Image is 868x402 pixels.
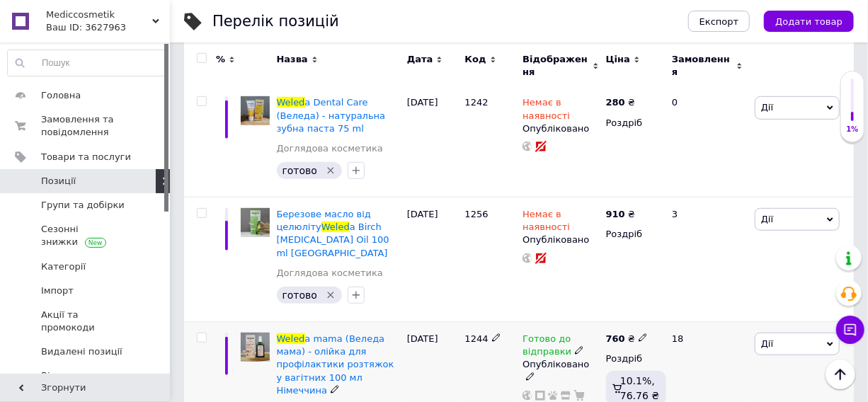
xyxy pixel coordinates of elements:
[41,369,131,395] span: Відновлення позицій
[522,333,571,361] span: Готово до відправки
[277,333,394,396] a: Weleda mama (Веледа мама) - олійка для профілактики розтяжок у вагітних 100 мл Німеччина
[841,125,864,134] div: 1%
[41,223,131,248] span: Сезонні знижки
[522,358,598,384] div: Опубліковано
[41,309,131,334] span: Акції та промокоди
[606,96,635,109] div: ₴
[277,97,305,108] span: Weled
[41,175,76,188] span: Позиції
[522,122,598,135] div: Опубліковано
[41,285,74,297] span: Імпорт
[407,53,433,66] span: Дата
[41,199,125,212] span: Групи та добірки
[465,53,486,66] span: Код
[277,53,308,66] span: Назва
[761,214,773,224] span: Дії
[606,352,660,365] div: Роздріб
[522,97,570,125] span: Немає в наявності
[672,53,733,79] span: Замовлення
[241,208,270,237] img: Березовое масло от целлюлита Weleda Birch Cellulite Oil 100 ml Германия
[325,289,336,301] svg: Видалити мітку
[606,333,625,344] b: 760
[216,53,225,66] span: %
[212,14,339,29] div: Перелік позицій
[46,8,152,21] span: Mediccosmetik
[46,21,170,34] div: Ваш ID: 3627963
[41,113,131,139] span: Замовлення та повідомлення
[8,50,166,76] input: Пошук
[325,165,336,176] svg: Видалити мітку
[41,89,81,102] span: Головна
[699,16,739,27] span: Експорт
[606,228,660,241] div: Роздріб
[404,86,462,197] div: [DATE]
[404,197,462,322] div: [DATE]
[606,53,630,66] span: Ціна
[277,209,371,232] span: Березове масло від целюліту
[465,209,489,219] span: 1256
[277,142,383,155] a: Доглядова косметика
[688,11,750,32] button: Експорт
[761,338,773,349] span: Дії
[41,151,131,163] span: Товари та послуги
[663,86,751,197] div: 0
[282,165,317,176] span: готово
[277,333,394,396] span: a mama (Веледа мама) - олійка для профілактики розтяжок у вагітних 100 мл Німеччина
[277,267,383,280] a: Доглядова косметика
[277,97,386,133] a: Weleda Dental Care (Веледа) - натуральна зубна паста 75 ml
[606,209,625,219] b: 910
[282,289,317,301] span: готово
[277,333,305,344] span: Weled
[465,333,489,344] span: 1244
[321,222,350,232] span: Weled
[826,360,855,389] button: Наверх
[663,197,751,322] div: 3
[41,260,86,273] span: Категорії
[522,234,598,246] div: Опубліковано
[606,333,648,345] div: ₴
[836,316,864,344] button: Чат з покупцем
[522,209,570,236] span: Немає в наявності
[277,222,389,258] span: a Birch [MEDICAL_DATA] Oil 100 ml [GEOGRAPHIC_DATA]
[241,96,270,125] img: Weleda Calendula - крем для заживления ран, средство для подгузников Франция 75 мл
[606,97,625,108] b: 280
[41,345,122,358] span: Видалені позиції
[620,375,659,401] span: 10.1%, 76.76 ₴
[606,208,635,221] div: ₴
[764,11,854,32] button: Додати товар
[761,102,773,113] span: Дії
[775,16,843,27] span: Додати товар
[606,117,660,130] div: Роздріб
[241,333,270,362] img: Weleda mama (Веледа мама) - масло для профилактики растяжек у беременных 100 мл Германия
[465,97,489,108] span: 1242
[277,97,386,133] span: a Dental Care (Веледа) - натуральна зубна паста 75 ml
[522,53,588,79] span: Відображення
[277,209,389,258] a: Березове масло від целюлітуWeleda Birch [MEDICAL_DATA] Oil 100 ml [GEOGRAPHIC_DATA]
